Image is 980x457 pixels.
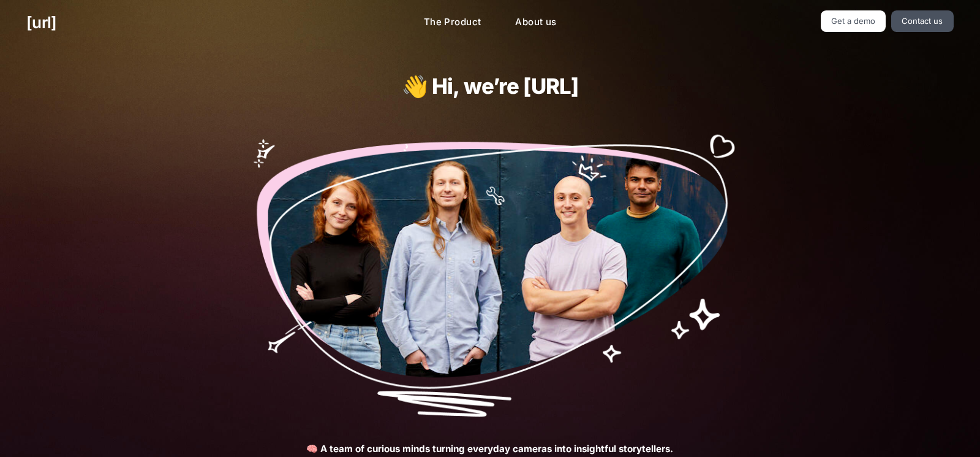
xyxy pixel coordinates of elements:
strong: 🧠 A team of curious minds turning everyday cameras into insightful storytellers. [306,443,673,455]
a: Get a demo [821,10,886,32]
a: [URL] [26,10,56,34]
a: About us [505,10,566,34]
a: The Product [414,10,491,34]
a: Contact us [891,10,954,32]
h1: 👋 Hi, we’re [URL] [290,74,690,98]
